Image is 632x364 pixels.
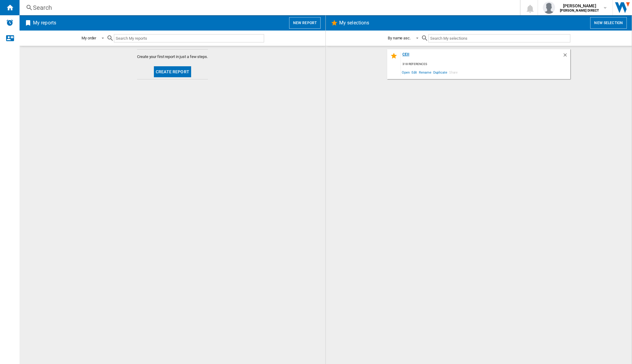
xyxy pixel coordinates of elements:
[82,36,96,40] div: My order
[560,9,599,13] b: [PERSON_NAME] DIRECT
[543,2,555,14] img: profile.jpg
[418,68,432,76] span: Rename
[32,17,57,29] h2: My reports
[137,54,208,60] span: Create your first report in just a few steps.
[401,60,570,68] div: 318 references
[401,68,411,76] span: Open
[114,34,264,42] input: Search My reports
[411,68,418,76] span: Edit
[338,17,370,29] h2: My selections
[289,17,321,29] button: New report
[590,17,627,29] button: New selection
[428,34,570,42] input: Search My selections
[562,52,570,60] div: Delete
[401,52,562,60] div: CEII
[432,68,448,76] span: Duplicate
[33,3,504,12] div: Search
[388,36,411,40] div: By name asc.
[560,3,599,9] span: [PERSON_NAME]
[6,19,13,26] img: alerts-logo.svg
[154,66,191,77] button: Create report
[448,68,459,76] span: Share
